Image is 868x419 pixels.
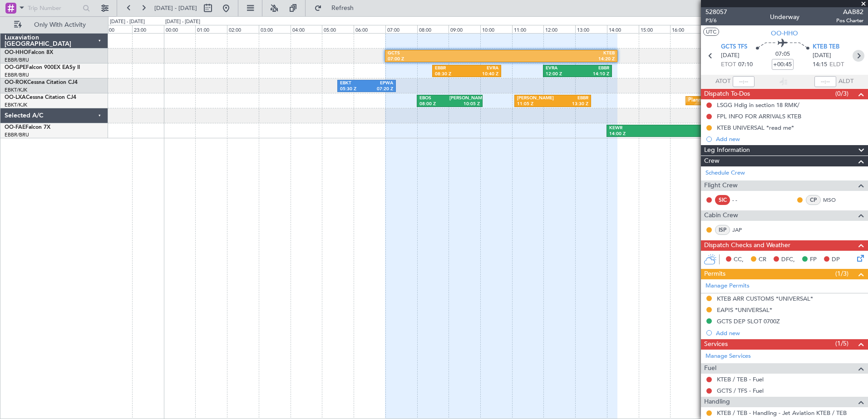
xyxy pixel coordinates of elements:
span: OO-FAE [5,125,25,130]
a: EBBR/BRU [5,132,29,138]
div: Add new [716,135,863,143]
div: EBBR [435,65,467,72]
div: 08:00 [417,25,449,33]
div: 05:30 Z [340,86,366,93]
span: 07:10 [738,60,753,69]
span: ELDT [829,60,844,69]
span: 14:15 [813,60,827,69]
span: DP [832,255,840,264]
div: 05:00 [322,25,354,33]
a: OO-HHOFalcon 8X [5,50,53,55]
span: (1/5) [835,339,848,348]
div: [DATE] - [DATE] [110,18,145,26]
div: EBKT [340,80,366,87]
div: 07:00 [385,25,417,33]
div: EVRA [467,65,498,72]
div: 13:30 Z [552,101,588,107]
span: Leg Information [704,145,750,156]
div: GCTS DEP SLOT 0700Z [717,317,780,325]
button: Only With Activity [10,18,99,32]
span: Dispatch To-Dos [704,89,750,99]
div: 08:00 Z [419,101,450,107]
span: OO-HHO [5,50,28,55]
span: Permits [704,269,725,279]
div: 06:00 [354,25,385,33]
div: 10:40 Z [467,71,498,78]
div: LSGG Hdlg in section 18 RMK/ [717,101,799,109]
div: KEWR [609,125,691,132]
span: CR [759,255,766,264]
div: 14:20 Z [501,56,615,63]
span: OO-GPE [5,65,26,70]
a: GCTS / TFS - Fuel [717,387,764,395]
span: Flight Crew [704,180,738,191]
div: 01:00 [195,25,227,33]
a: KTEB / TEB - Handling - Jet Aviation KTEB / TEB [717,409,847,417]
span: GCTS TFS [721,43,747,52]
a: MSO [823,196,843,204]
span: Handling [704,397,730,407]
input: --:-- [733,76,755,87]
div: 11:00 [512,25,544,33]
a: EBKT/KJK [5,102,27,108]
div: 14:10 Z [577,71,609,78]
span: (1/3) [835,269,848,278]
span: ALDT [838,77,853,86]
input: Trip Number [28,1,80,15]
div: KPMD [691,125,773,132]
div: 10:00 [480,25,512,33]
span: P3/6 [705,17,727,24]
span: OO-LXA [5,95,26,100]
div: 00:00 [164,25,196,33]
div: 13:00 [575,25,607,33]
span: 07:05 [775,50,790,59]
div: 03:00 [259,25,291,33]
div: 12:00 [543,25,575,33]
span: (0/3) [835,89,848,98]
div: 23:00 [132,25,164,33]
span: [DATE] [813,51,831,60]
div: KTEB [501,50,615,57]
div: EPWA [366,80,393,87]
div: 14:00 [607,25,639,33]
a: OO-LXACessna Citation CJ4 [5,95,76,100]
span: 528057 [705,7,727,17]
a: OO-ROKCessna Citation CJ4 [5,80,78,85]
div: 11:05 Z [517,101,553,107]
span: CC, [734,255,744,264]
span: AAB82 [836,7,863,17]
div: 16:00 [670,25,702,33]
div: 15:00 [639,25,671,33]
div: 19:20 Z [691,131,773,137]
button: Refresh [310,1,365,15]
span: DFC, [781,255,795,264]
span: Dispatch Checks and Weather [704,240,790,251]
div: Planned Maint [GEOGRAPHIC_DATA] ([GEOGRAPHIC_DATA] National) [688,94,853,107]
div: 02:00 [227,25,259,33]
span: FP [810,255,817,264]
div: ISP [715,225,730,235]
span: [DATE] - [DATE] [154,4,197,12]
a: Manage Permits [705,282,750,291]
div: [DATE] - [DATE] [165,18,200,26]
div: 09:00 [449,25,480,33]
a: OO-GPEFalcon 900EX EASy II [5,65,80,70]
div: EAPIS *UNIVERSAL* [717,306,772,314]
span: KTEB TEB [813,43,839,52]
div: 04:00 [291,25,322,33]
span: Crew [704,156,720,166]
a: EBKT/KJK [5,87,27,93]
span: OO-ROK [5,80,27,85]
div: 08:30 Z [435,71,467,78]
div: - - [732,196,753,204]
span: [DATE] [721,51,740,60]
div: FPL INFO FOR ARRIVALS KTEB [717,112,801,120]
a: Schedule Crew [705,169,745,178]
div: 14:00 Z [609,131,691,137]
div: 10:05 Z [449,101,480,107]
span: ETOT [721,60,736,69]
a: JAP [732,226,753,234]
div: KTEB ARR CUSTOMS *UNIVERSAL* [717,295,813,302]
div: SIC [715,195,730,205]
div: Underway [770,12,799,22]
